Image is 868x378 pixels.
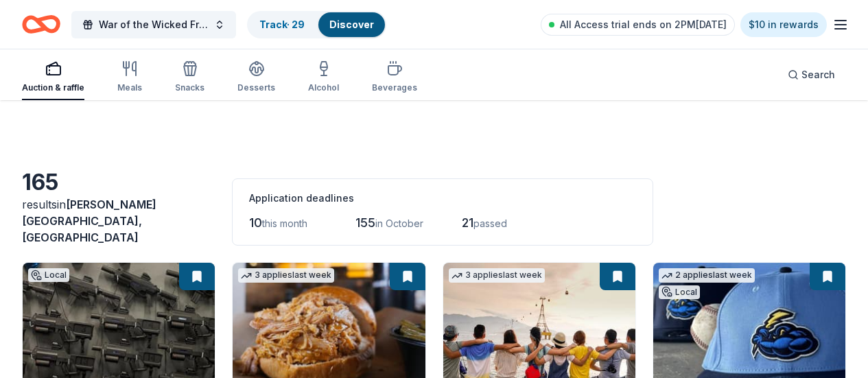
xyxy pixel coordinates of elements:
[175,55,204,100] button: Snacks
[247,11,386,38] button: Track· 29Discover
[22,8,60,40] a: Home
[262,217,307,229] span: this month
[560,16,727,33] span: All Access trial ends on 2PM[DATE]
[22,55,84,100] button: Auction & raffle
[659,268,755,283] div: 2 applies last week
[449,268,545,283] div: 3 applies last week
[117,82,142,93] div: Meals
[28,268,69,282] div: Local
[237,55,275,100] button: Desserts
[117,55,142,100] button: Meals
[473,217,507,229] span: passed
[237,82,275,93] div: Desserts
[462,215,473,230] span: 21
[249,190,636,206] div: Application deadlines
[71,11,236,38] button: War of the Wicked Friendly 10uC
[777,61,846,88] button: Search
[22,198,156,244] span: [PERSON_NAME][GEOGRAPHIC_DATA], [GEOGRAPHIC_DATA]
[22,196,215,246] div: results
[801,67,835,83] span: Search
[259,19,305,30] a: Track· 29
[238,268,334,283] div: 3 applies last week
[372,55,417,100] button: Beverages
[375,217,423,229] span: in October
[372,82,417,93] div: Beverages
[659,285,700,299] div: Local
[175,82,204,93] div: Snacks
[355,215,375,230] span: 155
[308,55,339,100] button: Alcohol
[22,198,156,244] span: in
[22,82,84,93] div: Auction & raffle
[740,12,827,37] a: $10 in rewards
[541,14,735,36] a: All Access trial ends on 2PM[DATE]
[329,19,374,30] a: Discover
[99,16,209,33] span: War of the Wicked Friendly 10uC
[308,82,339,93] div: Alcohol
[22,169,215,196] div: 165
[249,215,262,230] span: 10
